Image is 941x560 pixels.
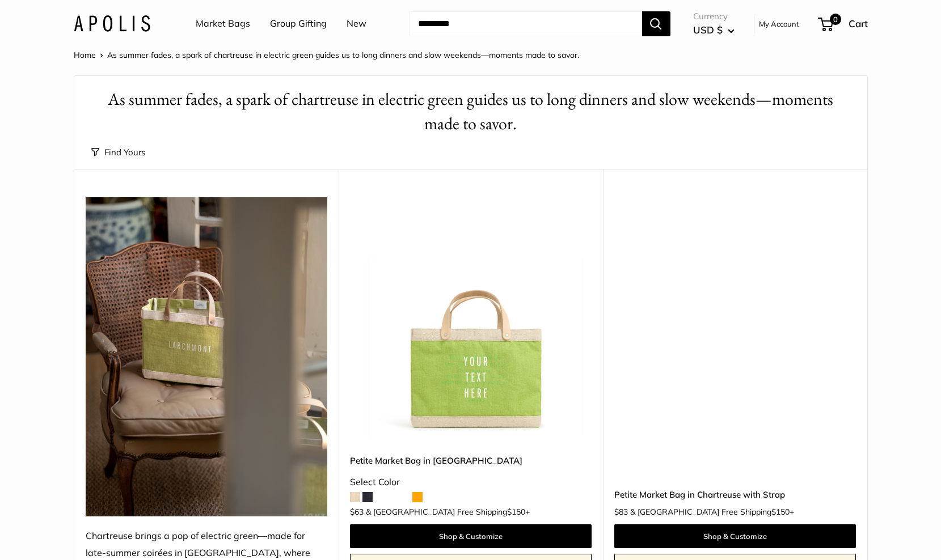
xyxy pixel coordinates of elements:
span: $150 [507,507,525,517]
span: Cart [849,18,868,29]
span: 0 [829,14,841,25]
a: Petite Market Bag in Chartreuse with StrapPetite Market Bag in Chartreuse with Strap [614,197,856,439]
img: Apolis [74,15,150,32]
span: USD $ [693,24,723,36]
button: Find Yours [91,145,145,160]
div: Select Color [350,474,592,491]
span: Currency [693,9,735,24]
a: Petite Market Bag in [GEOGRAPHIC_DATA] [350,454,592,467]
button: USD $ [693,21,735,39]
a: Market Bags [196,15,250,32]
a: Shop & Customize [614,524,856,548]
a: Petite Market Bag in ChartreusePetite Market Bag in Chartreuse [350,197,592,439]
a: Petite Market Bag in Chartreuse with Strap [614,488,856,501]
nav: Breadcrumb [74,48,579,62]
span: $63 [350,507,364,517]
a: Group Gifting [270,15,327,32]
a: 0 Cart [819,15,868,33]
span: $150 [771,507,790,517]
a: My Account [759,17,799,31]
span: As summer fades, a spark of chartreuse in electric green guides us to long dinners and slow weeke... [107,50,579,60]
img: Petite Market Bag in Chartreuse [350,197,592,439]
input: Search... [409,11,642,36]
span: & [GEOGRAPHIC_DATA] Free Shipping + [630,508,794,516]
img: Chartreuse brings a pop of electric green—made for late-summer soirées in Larchmont, where garden... [86,197,327,517]
h1: As summer fades, a spark of chartreuse in electric green guides us to long dinners and slow weeke... [91,87,850,136]
span: $83 [614,507,628,517]
a: Home [74,50,96,60]
span: & [GEOGRAPHIC_DATA] Free Shipping + [366,508,530,516]
button: Search [642,11,670,36]
a: New [347,15,366,32]
a: Shop & Customize [350,524,592,548]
